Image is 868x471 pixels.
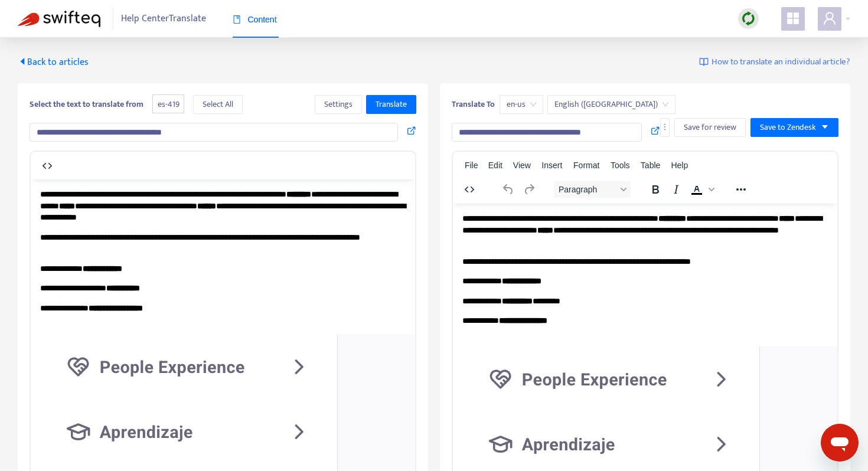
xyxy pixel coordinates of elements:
iframe: Botón para iniciar la ventana de mensajería [821,424,859,462]
button: Select All [193,95,243,114]
img: Swifteq [18,11,100,27]
span: View [513,161,531,170]
b: Select the text to translate from [30,97,143,111]
button: Translate [366,95,416,114]
span: How to translate an individual article? [712,55,850,69]
span: en-us [507,96,536,113]
span: Paragraph [559,185,616,194]
button: Save for review [674,118,746,137]
span: Insert [541,161,562,170]
span: Format [573,161,599,170]
button: Settings [315,95,362,114]
button: Reveal or hide additional toolbar items [731,181,751,198]
button: Save to Zendeskcaret-down [750,118,838,137]
span: Settings [324,98,353,111]
span: caret-down [821,123,829,131]
span: Translate [376,98,407,111]
a: How to translate an individual article? [699,55,850,69]
span: Save to Zendesk [760,121,816,134]
span: Select All [203,98,233,111]
img: sync.dc5367851b00ba804db3.png [741,11,756,26]
span: Table [641,161,660,170]
span: File [465,161,478,170]
button: more [660,118,670,137]
span: caret-left [18,57,27,66]
span: Save for review [684,121,736,134]
span: English (USA) [554,96,668,113]
button: Redo [519,181,539,198]
span: Help [671,161,688,170]
button: Italic [666,181,686,198]
button: Block Paragraph [554,181,631,198]
button: Undo [498,181,518,198]
span: Tools [611,161,630,170]
span: es-419 [152,94,184,114]
span: book [233,15,241,24]
span: Help Center Translate [121,8,206,30]
span: appstore [786,11,800,25]
div: Text color Black [687,181,716,198]
span: Back to articles [18,54,89,70]
button: Bold [645,181,665,198]
span: Content [233,15,277,24]
span: more [661,123,669,131]
img: image-link [699,57,709,67]
span: Edit [488,161,502,170]
b: Translate To [452,97,495,111]
span: user [823,11,837,25]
